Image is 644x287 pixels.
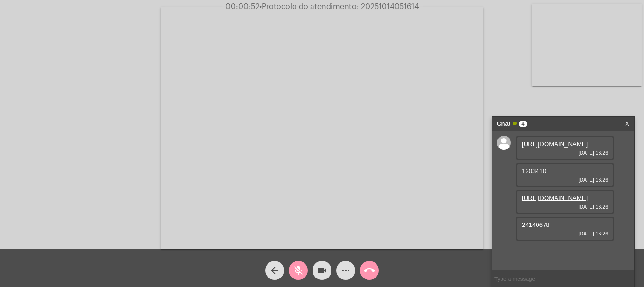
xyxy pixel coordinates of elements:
span: [DATE] 16:26 [522,231,608,236]
a: [URL][DOMAIN_NAME] [522,194,588,201]
mat-icon: mic_off [293,265,304,276]
strong: Chat [497,117,510,131]
mat-icon: more_horiz [340,265,351,276]
a: X [625,117,629,131]
mat-icon: call_end [364,265,375,276]
span: [DATE] 16:26 [522,150,608,156]
a: [URL][DOMAIN_NAME] [522,140,588,148]
span: 24140678 [522,221,550,228]
span: 4 [519,121,527,127]
span: 00:00:52 [225,3,259,10]
span: 1203410 [522,167,546,174]
mat-icon: videocam [316,265,328,276]
span: Online [513,122,517,125]
span: [DATE] 16:26 [522,177,608,183]
span: Protocolo do atendimento: 20251014051614 [259,3,419,10]
span: [DATE] 16:26 [522,204,608,209]
span: • [259,3,262,10]
mat-icon: arrow_back [269,265,280,276]
input: Type a message [492,270,634,287]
